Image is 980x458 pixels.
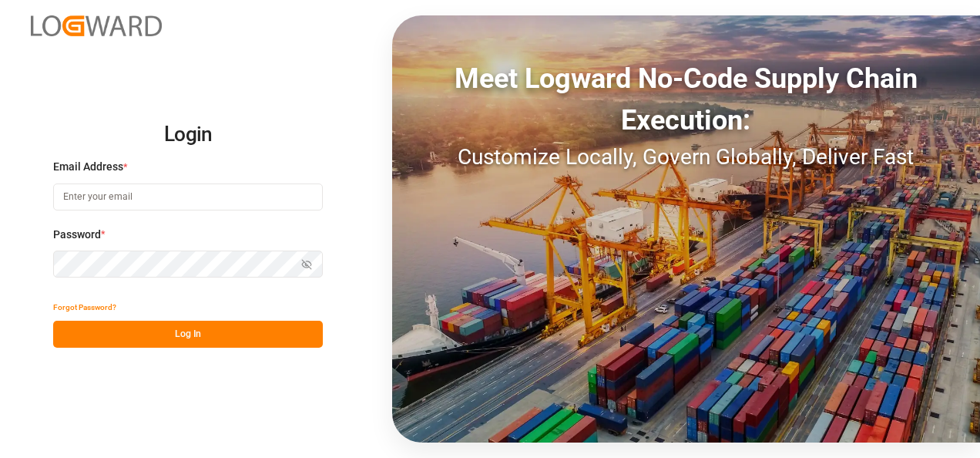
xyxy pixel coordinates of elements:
div: Customize Locally, Govern Globally, Deliver Fast [392,141,980,173]
input: Enter your email [53,184,323,210]
span: Password [53,227,101,243]
span: Email Address [53,159,123,175]
h2: Login [53,110,323,160]
img: Logward_new_orange.png [31,15,162,36]
button: Log In [53,321,323,348]
div: Meet Logward No-Code Supply Chain Execution: [392,58,980,141]
button: Forgot Password? [53,294,116,321]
